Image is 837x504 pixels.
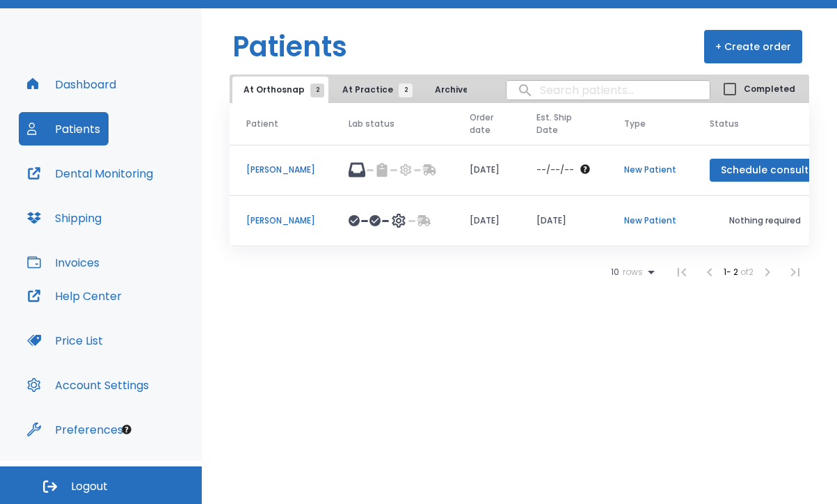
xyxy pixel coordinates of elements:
[611,267,619,277] span: 10
[19,157,161,190] button: Dental Monitoring
[744,83,795,95] span: Completed
[470,111,493,136] span: Order date
[740,266,754,278] span: of 2
[624,214,676,227] p: New Patient
[624,164,676,176] p: New Patient
[246,214,315,227] p: [PERSON_NAME]
[399,84,413,97] span: 2
[710,214,820,227] p: Nothing required
[244,84,317,96] span: At Orthosnap
[724,266,740,278] span: 1 - 2
[453,145,520,196] td: [DATE]
[342,84,406,96] span: At Practice
[710,159,820,182] button: Schedule consult
[310,84,324,97] span: 2
[704,30,802,63] button: + Create order
[420,77,489,103] button: Archived
[19,246,108,279] button: Invoices
[19,201,110,235] button: Shipping
[536,111,581,136] span: Est. Ship Date
[19,112,109,145] button: Patients
[120,423,133,436] div: Tooltip anchor
[536,164,574,176] p: --/--/--
[246,118,278,130] span: Patient
[19,68,125,101] button: Dashboard
[232,77,467,103] div: tabs
[710,118,739,130] span: Status
[232,26,347,68] h1: Patients
[349,118,394,130] span: Lab status
[246,164,315,176] p: [PERSON_NAME]
[619,267,643,277] span: rows
[453,196,520,246] td: [DATE]
[520,196,607,246] td: [DATE]
[536,164,591,176] div: The date will be available after approving treatment plan
[19,368,157,402] button: Account Settings
[19,279,130,313] button: Help Center
[624,118,646,130] span: Type
[507,77,710,104] input: search
[71,479,108,494] span: Logout
[19,413,131,446] button: Preferences
[19,324,111,357] button: Price List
